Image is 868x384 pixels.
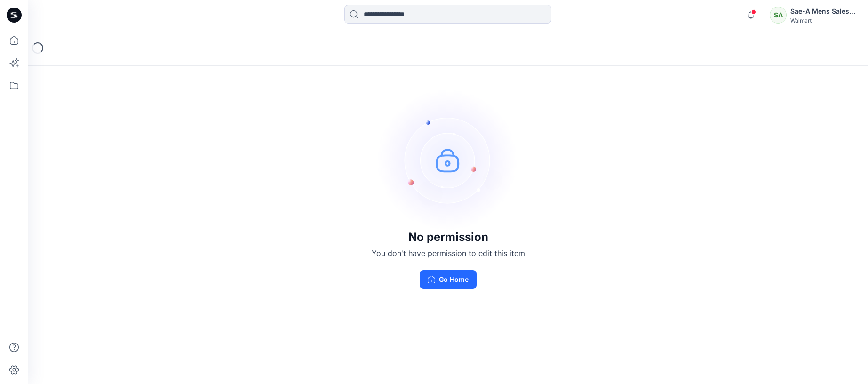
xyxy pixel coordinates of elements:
[790,17,856,24] div: Walmart
[372,248,525,259] p: You don't have permission to edit this item
[790,6,856,17] div: Sae-A Mens Sales Team
[420,270,477,289] button: Go Home
[372,231,525,244] h3: No permission
[770,7,787,24] div: SA
[378,89,519,231] img: no-perm.svg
